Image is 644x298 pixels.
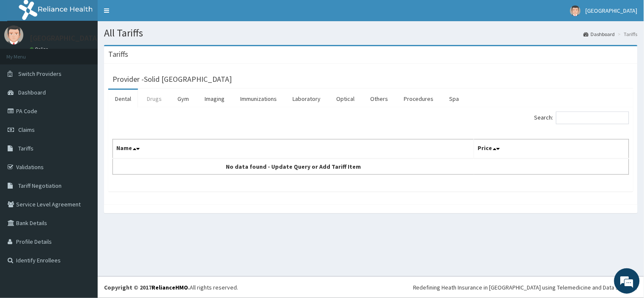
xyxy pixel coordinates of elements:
a: Optical [329,90,361,108]
a: RelianceHMO [152,284,188,291]
h3: Provider - Solid [GEOGRAPHIC_DATA] [112,75,232,83]
span: Tariffs [18,145,34,152]
img: User Image [570,6,581,16]
a: Imaging [198,90,231,108]
a: Gym [171,90,196,108]
span: Tariff Negotiation [18,182,62,189]
a: Online [30,46,50,52]
a: Immunizations [233,90,284,108]
a: Dashboard [584,31,615,38]
a: Others [363,90,395,108]
a: Dental [108,90,138,108]
a: Laboratory [286,90,327,108]
div: Redefining Heath Insurance in [GEOGRAPHIC_DATA] using Telemedicine and Data Science! [413,283,638,292]
a: Procedures [397,90,441,108]
h1: All Tariffs [104,28,638,39]
span: [GEOGRAPHIC_DATA] [586,7,638,14]
th: Price [474,139,629,159]
img: User Image [4,25,23,45]
span: Claims [18,126,35,134]
span: Dashboard [18,89,46,96]
p: [GEOGRAPHIC_DATA] [30,34,100,42]
span: Switch Providers [18,70,62,78]
li: Tariffs [616,31,638,38]
input: Search: [556,111,629,124]
footer: All rights reserved. [98,276,644,298]
th: Name [113,139,474,159]
h3: Tariffs [108,50,128,58]
label: Search: [534,111,629,124]
strong: Copyright © 2017 . [104,284,190,291]
td: No data found - Update Query or Add Tariff Item [113,159,474,175]
a: Drugs [140,90,169,108]
a: Spa [443,90,466,108]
